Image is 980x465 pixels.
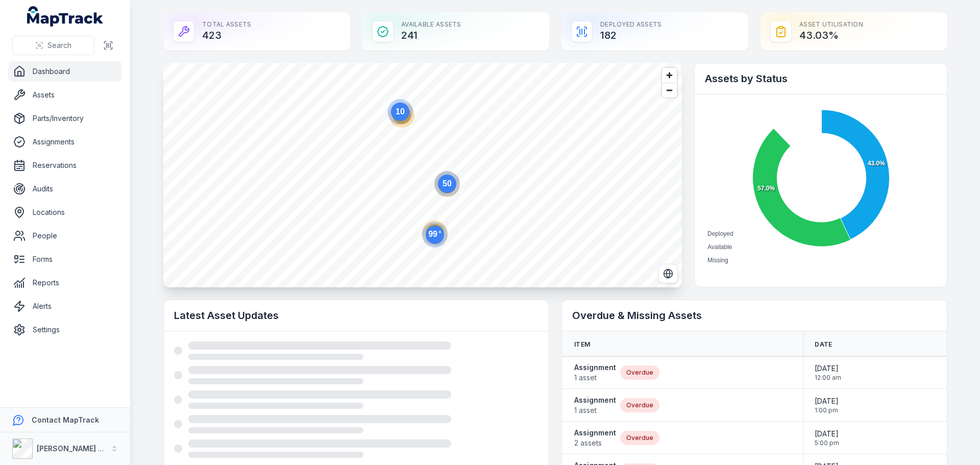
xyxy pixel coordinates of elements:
a: Locations [8,202,122,223]
button: Zoom out [662,83,677,97]
span: Missing [707,257,728,264]
canvas: Map [163,63,682,287]
text: 50 [443,179,452,188]
a: Alerts [8,296,122,316]
span: 2 assets [574,438,616,448]
span: [DATE] [815,363,841,374]
strong: Assignment [574,395,616,405]
div: Overdue [620,431,659,445]
strong: Assignment [574,428,616,438]
button: Zoom in [662,68,677,83]
strong: [PERSON_NAME] Group [37,444,120,453]
strong: Assignment [574,362,616,373]
a: Settings [8,320,122,340]
button: Switch to Satellite View [658,264,678,283]
span: 12:00 am [815,374,841,382]
span: Search [47,40,71,51]
span: [DATE] [815,396,839,406]
h2: Latest Asset Updates [174,308,538,323]
a: People [8,226,122,246]
span: 1:00 pm [815,406,839,414]
a: Audits [8,179,122,199]
a: Forms [8,249,122,270]
a: Assignment2 assets [574,428,616,448]
a: Reservations [8,155,122,176]
a: Assignments [8,132,122,152]
span: 1 asset [574,373,616,383]
a: Dashboard [8,61,122,82]
span: [DATE] [815,429,839,439]
time: 9/5/2025, 5:00:00 PM [815,429,839,447]
a: Reports [8,273,122,293]
h2: Overdue & Missing Assets [572,308,937,323]
div: Overdue [620,365,659,380]
time: 9/18/2025, 1:00:00 PM [815,396,839,414]
span: Item [574,340,590,349]
a: Parts/Inventory [8,108,122,129]
a: Assets [8,85,122,105]
a: Assignment1 asset [574,362,616,383]
span: 1 asset [574,405,616,415]
span: Available [707,243,732,251]
div: Overdue [620,398,659,412]
span: Deployed [707,230,733,237]
text: 10 [396,107,405,116]
a: MapTrack [27,6,104,27]
a: Assignment1 asset [574,395,616,415]
time: 7/31/2025, 12:00:00 AM [815,363,841,382]
span: 5:00 pm [815,439,839,447]
button: Search [12,36,94,55]
strong: Contact MapTrack [32,415,99,424]
tspan: + [438,229,442,235]
span: Date [815,340,832,349]
text: 99 [428,229,442,238]
h2: Assets by Status [705,71,937,86]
